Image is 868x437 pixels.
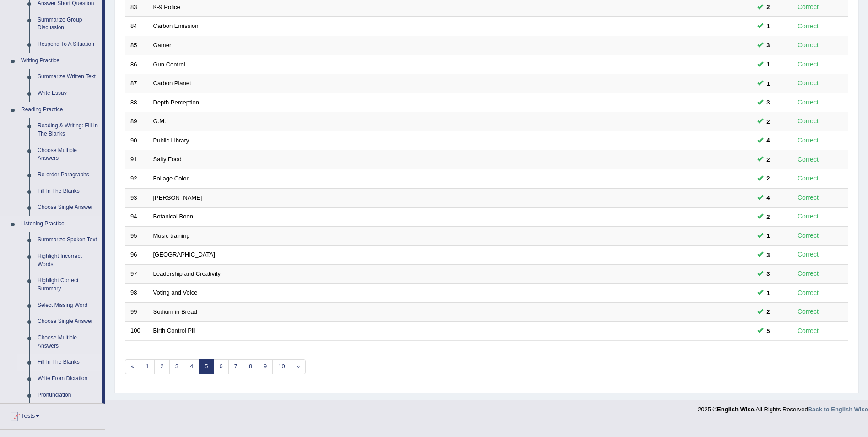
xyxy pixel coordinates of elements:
span: You can still take this question [763,212,774,222]
td: 94 [125,208,148,227]
a: Voting and Voice [153,289,198,296]
div: 2025 © All Rights Reserved [698,400,868,414]
a: Re-order Paragraphs [33,167,102,183]
a: Back to English Wise [808,406,868,413]
span: You can still take this question [763,79,774,88]
div: Correct [794,288,823,298]
td: 88 [125,93,148,112]
td: 87 [125,74,148,93]
span: You can still take this question [763,117,774,126]
a: Choose Single Answer [33,313,102,330]
td: 85 [125,36,148,55]
span: You can still take this question [763,2,774,12]
div: Correct [794,21,823,32]
a: Fill In The Blanks [33,183,102,200]
td: 97 [125,264,148,284]
td: 93 [125,188,148,208]
a: Tests [0,404,105,426]
span: You can still take this question [763,193,774,202]
a: 1 [140,359,155,374]
div: Correct [794,154,823,165]
a: Gun Control [153,61,185,68]
span: You can still take this question [763,269,774,279]
a: » [291,359,306,374]
a: Pronunciation [33,387,102,404]
a: Birth Control Pill [153,327,196,334]
a: 8 [243,359,258,374]
td: 90 [125,131,148,150]
div: Correct [794,135,823,146]
a: Salty Food [153,156,182,163]
span: You can still take this question [763,155,774,164]
a: Gamer [153,42,172,49]
span: You can still take this question [763,288,774,298]
a: 9 [258,359,273,374]
td: 89 [125,112,148,131]
a: 5 [199,359,214,374]
a: 3 [169,359,184,374]
a: Carbon Planet [153,80,191,87]
a: Select Missing Word [33,297,102,314]
div: Correct [794,326,823,336]
td: 86 [125,55,148,74]
a: K-9 Police [153,4,180,11]
span: You can still take this question [763,307,774,317]
span: You can still take this question [763,98,774,107]
div: Correct [794,78,823,88]
a: Summarize Written Text [33,69,102,85]
a: Reading & Writing: Fill In The Blanks [33,118,102,142]
a: Respond To A Situation [33,36,102,53]
a: Fill In The Blanks [33,354,102,371]
span: You can still take this question [763,22,774,31]
a: Public Library [153,137,189,144]
span: You can still take this question [763,250,774,260]
td: 91 [125,150,148,169]
td: 100 [125,322,148,341]
div: Correct [794,2,823,12]
div: Correct [794,192,823,203]
a: Depth Perception [153,99,199,106]
a: Choose Multiple Answers [33,142,102,167]
a: Choose Multiple Answers [33,330,102,354]
a: Carbon Emission [153,22,199,29]
div: Correct [794,116,823,126]
a: 6 [213,359,228,374]
a: Reading Practice [17,102,102,118]
a: Foliage Color [153,175,189,182]
a: Summarize Group Discussion [33,12,102,36]
div: Correct [794,306,823,317]
a: 4 [184,359,199,374]
td: 99 [125,302,148,322]
a: [GEOGRAPHIC_DATA] [153,251,215,258]
td: 95 [125,226,148,246]
div: Correct [794,230,823,241]
strong: English Wise. [717,406,755,413]
a: Summarize Spoken Text [33,232,102,248]
a: Highlight Correct Summary [33,273,102,297]
span: You can still take this question [763,60,774,69]
a: Writing Practice [17,53,102,69]
td: 98 [125,284,148,303]
span: You can still take this question [763,174,774,183]
a: [PERSON_NAME] [153,194,202,201]
div: Correct [794,249,823,260]
a: 10 [272,359,291,374]
div: Correct [794,59,823,70]
a: Sodium in Bread [153,308,197,315]
td: 92 [125,169,148,188]
div: Correct [794,211,823,222]
a: Botanical Boon [153,213,193,220]
a: « [125,359,140,374]
a: Listening Practice [17,216,102,232]
a: Highlight Incorrect Words [33,248,102,273]
div: Correct [794,173,823,184]
div: Correct [794,40,823,50]
a: 2 [154,359,169,374]
a: Write Essay [33,85,102,102]
span: You can still take this question [763,231,774,240]
a: Choose Single Answer [33,199,102,216]
a: Write From Dictation [33,371,102,387]
a: Leadership and Creativity [153,270,221,277]
a: 7 [228,359,243,374]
